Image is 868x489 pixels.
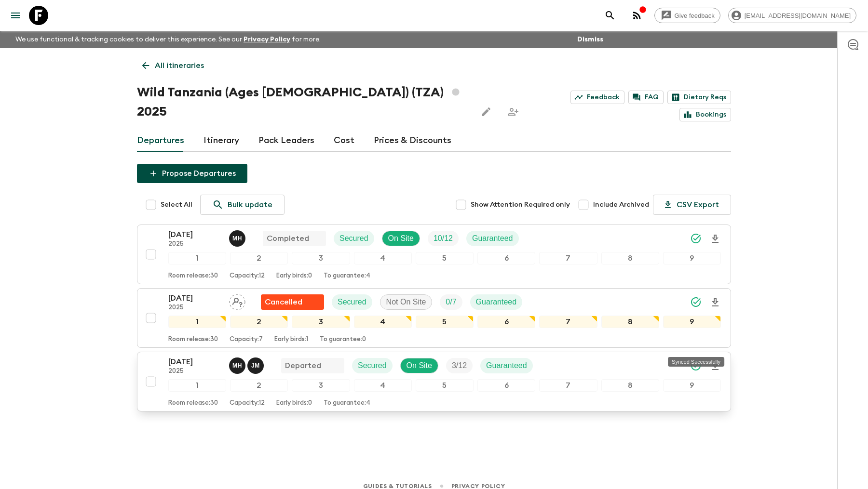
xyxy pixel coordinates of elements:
[244,36,290,43] a: Privacy Policy
[200,195,285,215] a: Bulk update
[292,252,350,264] div: 3
[276,272,312,280] p: Early birds: 0
[168,379,226,392] div: 1
[161,200,192,210] span: Select All
[388,233,414,244] p: On Site
[230,316,288,328] div: 2
[570,91,624,104] a: Feedback
[292,379,350,392] div: 3
[276,399,312,407] p: Early birds: 0
[203,129,239,152] a: Itinerary
[400,358,438,373] div: On Site
[137,129,184,152] a: Departures
[320,336,366,344] p: To guarantee: 0
[229,360,266,368] span: Mbasha Halfani, Joachim Mukungu
[230,252,288,264] div: 2
[261,294,324,310] div: Flash Pack cancellation
[137,164,247,183] button: Propose Departures
[324,272,370,280] p: To guarantee: 4
[358,360,387,371] p: Secured
[168,252,226,264] div: 1
[339,233,368,244] p: Secured
[407,360,432,371] p: On Site
[338,296,366,308] p: Secured
[477,252,535,264] div: 6
[168,229,221,240] p: [DATE]
[228,199,272,211] p: Bulk update
[667,91,731,104] a: Dietary Reqs
[600,6,620,25] button: search adventures
[354,379,412,392] div: 4
[601,252,659,264] div: 8
[503,102,523,121] span: Share this itinerary
[663,252,721,264] div: 9
[416,316,474,328] div: 5
[446,358,473,373] div: Trip Fill
[137,288,731,348] button: [DATE]2025Assign pack leaderFlash Pack cancellationSecuredNot On SiteTrip FillGuaranteed123456789...
[6,6,25,25] button: menu
[230,336,263,344] p: Capacity: 7
[416,252,474,264] div: 5
[690,296,702,308] svg: Synced Successfully
[690,233,702,244] svg: Synced Successfully
[230,379,288,392] div: 2
[380,294,433,310] div: Not On Site
[668,357,724,367] div: Synced Successfully
[434,233,453,244] p: 10 / 12
[168,368,221,375] p: 2025
[324,399,370,407] p: To guarantee: 4
[472,233,513,244] p: Guaranteed
[471,200,570,210] span: Show Attention Required only
[601,379,659,392] div: 8
[382,231,420,246] div: On Site
[265,296,302,308] p: Cancelled
[229,233,247,241] span: Mbasha Halfani
[352,358,393,373] div: Secured
[168,356,221,368] p: [DATE]
[486,360,527,371] p: Guaranteed
[446,296,456,308] p: 0 / 7
[155,60,204,71] p: All itineraries
[653,195,731,215] button: CSV Export
[230,399,265,407] p: Capacity: 12
[168,292,221,304] p: [DATE]
[440,294,462,310] div: Trip Fill
[285,360,321,371] p: Departed
[354,252,412,264] div: 4
[168,399,218,407] p: Room release: 30
[477,379,535,392] div: 6
[663,316,721,328] div: 9
[477,316,535,328] div: 6
[374,129,451,152] a: Prices & Discounts
[229,297,245,304] span: Assign pack leader
[669,12,720,19] span: Give feedback
[274,336,308,344] p: Early birds: 1
[428,231,459,246] div: Trip Fill
[476,102,496,121] button: Edit this itinerary
[709,233,721,245] svg: Download Onboarding
[539,316,597,328] div: 7
[137,352,731,411] button: [DATE]2025Mbasha Halfani, Joachim MukunguDepartedSecuredOn SiteTrip FillGuaranteed123456789Room r...
[539,252,597,264] div: 7
[168,336,218,344] p: Room release: 30
[168,304,221,312] p: 2025
[416,379,474,392] div: 5
[354,316,412,328] div: 4
[654,8,720,23] a: Give feedback
[168,240,221,248] p: 2025
[258,129,314,152] a: Pack Leaders
[728,8,856,23] div: [EMAIL_ADDRESS][DOMAIN_NAME]
[628,91,664,104] a: FAQ
[575,33,606,46] button: Dismiss
[663,379,721,392] div: 9
[332,294,372,310] div: Secured
[593,200,649,210] span: Include Archived
[601,316,659,328] div: 8
[334,129,354,152] a: Cost
[12,31,325,48] p: We use functional & tracking cookies to deliver this experience. See our for more.
[292,316,350,328] div: 3
[137,83,469,121] h1: Wild Tanzania (Ages [DEMOGRAPHIC_DATA]) (TZA) 2025
[267,233,309,244] p: Completed
[739,12,856,19] span: [EMAIL_ADDRESS][DOMAIN_NAME]
[539,379,597,392] div: 7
